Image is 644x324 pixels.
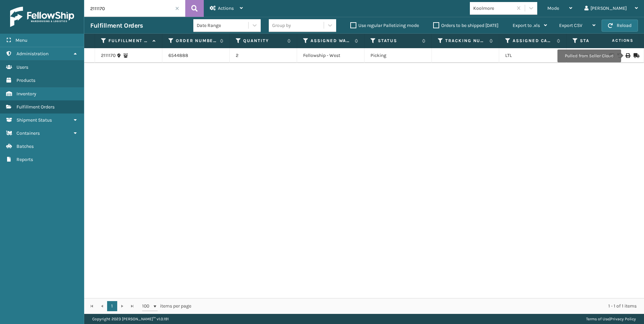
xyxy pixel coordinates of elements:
[197,22,249,29] div: Date Range
[17,130,40,136] span: Containers
[92,314,169,324] p: Copyright 2023 [PERSON_NAME]™ v 1.0.191
[567,48,634,63] td: [US_STATE]
[609,53,613,58] i: Request to Be Cancelled
[176,38,217,44] label: Order Number
[513,23,540,28] span: Export to .xls
[142,303,152,310] span: 100
[90,22,143,30] h3: Fulfillment Orders
[107,301,117,311] a: 1
[445,38,486,44] label: Tracking Number
[559,23,582,28] span: Export CSV
[162,48,230,63] td: 6544888
[108,38,149,44] label: Fulfillment Order Id
[17,51,49,57] span: Administration
[17,143,34,149] span: Batches
[499,48,567,63] td: LTL
[243,38,284,44] label: Quantity
[272,22,291,29] div: Group by
[101,52,116,59] a: 2111170
[617,53,621,58] i: Void BOL
[142,301,191,311] span: items per page
[602,20,638,32] button: Reload
[17,104,55,110] span: Fulfillment Orders
[364,48,432,63] td: Picking
[513,38,553,44] label: Assigned Carrier Service
[378,38,419,44] label: Status
[634,53,638,58] i: Mark as Shipped
[350,23,419,28] label: Use regular Palletizing mode
[610,317,636,321] a: Privacy Policy
[230,48,297,63] td: 2
[17,64,28,70] span: Users
[547,5,559,11] span: Mode
[297,48,364,63] td: Fellowship - West
[586,317,609,321] a: Terms of Use
[17,77,35,83] span: Products
[201,303,637,310] div: 1 - 1 of 1 items
[15,37,27,43] span: Menu
[473,5,513,12] div: Koolmore
[591,35,638,46] span: Actions
[10,7,74,27] img: logo
[311,38,351,44] label: Assigned Warehouse
[433,23,498,28] label: Orders to be shipped [DATE]
[580,38,621,44] label: State
[17,117,52,123] span: Shipment Status
[625,53,630,58] i: Print BOL
[17,157,33,162] span: Reports
[586,314,636,324] div: |
[218,5,234,11] span: Actions
[17,91,36,97] span: Inventory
